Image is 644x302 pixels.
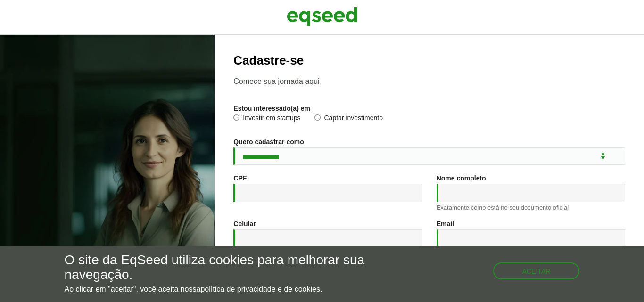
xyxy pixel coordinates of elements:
label: Email [437,220,454,227]
img: EqSeed Logo [287,5,357,28]
h2: Cadastre-se [233,54,625,67]
p: Ao clicar em "aceitar", você aceita nossa . [65,285,374,294]
h5: O site da EqSeed utiliza cookies para melhorar sua navegação. [65,253,374,282]
p: Comece sua jornada aqui [233,77,625,86]
label: Nome completo [437,175,486,181]
button: Aceitar [493,262,580,279]
label: Captar investimento [314,114,383,124]
input: Investir em startups [233,114,239,121]
label: Quero cadastrar como [233,139,304,145]
a: política de privacidade e de cookies [200,286,320,293]
div: Exatamente como está no seu documento oficial [437,204,625,211]
label: CPF [233,175,247,181]
label: Celular [233,220,256,227]
label: Estou interessado(a) em [233,105,310,112]
label: Investir em startups [233,114,300,124]
input: Captar investimento [314,114,321,121]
